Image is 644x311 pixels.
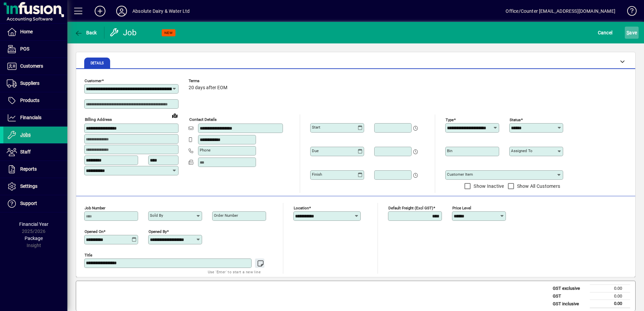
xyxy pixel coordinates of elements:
[3,92,67,109] a: Products
[89,5,111,17] button: Add
[3,75,67,92] a: Suppliers
[510,117,521,122] mat-label: Status
[312,172,322,177] mat-label: Finish
[549,300,590,308] td: GST inclusive
[20,149,31,154] span: Staff
[596,27,614,39] button: Cancel
[446,117,454,122] mat-label: Type
[189,85,227,91] span: 20 days after EOM
[20,63,43,69] span: Customers
[25,236,43,241] span: Package
[452,206,471,210] mat-label: Price Level
[447,148,452,153] mat-label: Bin
[20,183,37,189] span: Settings
[85,229,103,234] mat-label: Opened On
[549,285,590,292] td: GST exclusive
[3,195,67,212] a: Support
[20,46,29,51] span: POS
[626,30,629,35] span: S
[20,80,39,86] span: Suppliers
[111,5,132,17] button: Profile
[150,213,163,218] mat-label: Sold by
[516,183,560,189] label: Show All Customers
[312,125,320,130] mat-label: Start
[67,27,104,39] app-page-header-button: Back
[91,62,104,65] span: Details
[214,213,238,218] mat-label: Order number
[149,229,167,234] mat-label: Opened by
[20,132,31,137] span: Jobs
[590,285,630,292] td: 0.00
[208,268,261,276] mat-hint: Use 'Enter' to start a new line
[19,221,49,227] span: Financial Year
[625,27,639,39] button: Save
[388,206,433,210] mat-label: Default Freight (excl GST)
[626,27,637,38] span: ave
[109,27,138,38] div: Job
[472,183,504,189] label: Show Inactive
[294,206,309,210] mat-label: Location
[20,98,39,103] span: Products
[590,292,630,300] td: 0.00
[85,206,105,210] mat-label: Job number
[74,30,97,35] span: Back
[622,1,636,23] a: Knowledge Base
[598,27,613,38] span: Cancel
[3,58,67,75] a: Customers
[312,148,319,153] mat-label: Due
[511,148,533,153] mat-label: Assigned to
[20,29,33,34] span: Home
[3,161,67,178] a: Reports
[3,109,67,126] a: Financials
[132,6,190,16] div: Absolute Dairy & Water Ltd
[200,148,211,152] mat-label: Phone
[3,144,67,161] a: Staff
[3,41,67,58] a: POS
[20,115,41,120] span: Financials
[447,172,473,177] mat-label: Customer Item
[590,300,630,308] td: 0.00
[506,6,615,16] div: Office/Counter [EMAIL_ADDRESS][DOMAIN_NAME]
[85,78,102,83] mat-label: Customer
[3,24,67,40] a: Home
[73,27,99,39] button: Back
[20,166,37,172] span: Reports
[549,292,590,300] td: GST
[189,79,229,83] span: Terms
[164,31,173,35] span: NEW
[3,178,67,195] a: Settings
[85,253,92,257] mat-label: Title
[169,110,180,121] a: View on map
[20,201,37,206] span: Support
